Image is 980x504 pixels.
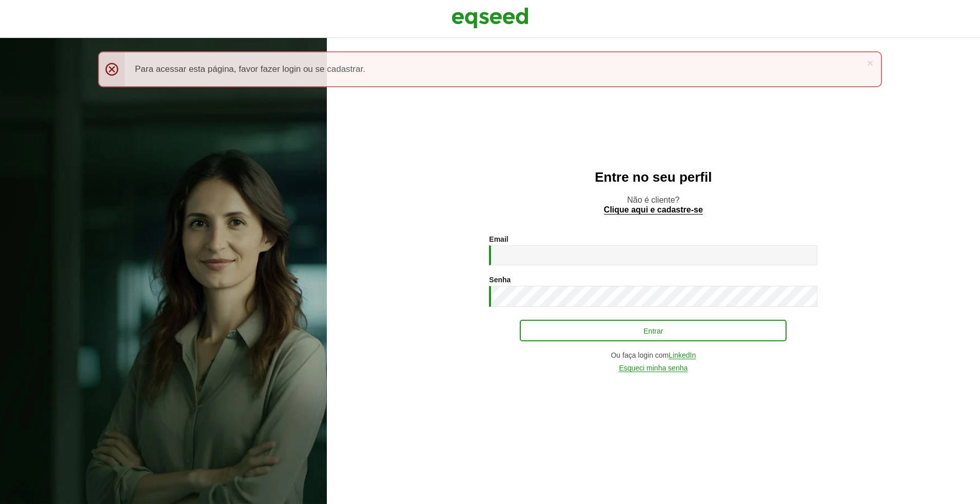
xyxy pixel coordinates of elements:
p: Não é cliente? [347,195,959,215]
label: Email [489,236,508,243]
a: × [867,57,873,68]
img: EqSeed Logo [452,5,528,31]
a: LinkedIn [669,352,696,359]
a: Esqueci minha senha [619,364,688,372]
div: Para acessar esta página, favor fazer login ou se cadastrar. [98,51,882,87]
button: Entrar [520,320,787,341]
label: Senha [489,276,511,283]
a: Clique aqui e cadastre-se [604,206,703,215]
h2: Entre no seu perfil [347,170,959,185]
div: Ou faça login com [489,352,817,359]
